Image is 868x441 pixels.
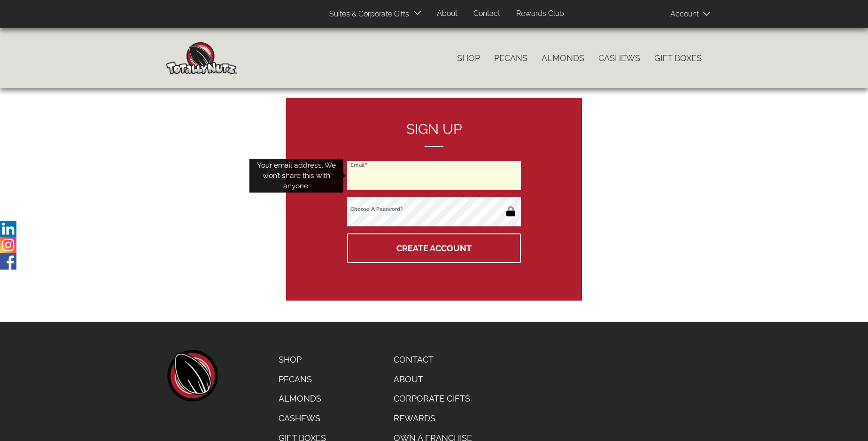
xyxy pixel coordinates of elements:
a: Rewards Club [509,5,571,23]
img: Home [166,42,237,74]
a: Shop [271,350,333,370]
a: Shop [450,48,487,68]
a: About [387,370,479,389]
a: Gift Boxes [647,48,709,68]
a: Corporate Gifts [387,389,479,409]
button: Create Account [347,233,521,263]
a: Suites & Corporate Gifts [322,5,412,23]
a: Cashews [591,48,647,68]
a: home [166,350,218,402]
input: Email [347,161,521,190]
a: Almonds [535,48,591,68]
h2: Sign up [347,121,521,147]
a: Cashews [271,409,333,428]
a: Contact [387,350,479,370]
a: Pecans [487,48,535,68]
a: Contact [466,5,507,23]
a: About [430,5,465,23]
div: Your email address. We won’t share this with anyone. [249,159,343,193]
a: Almonds [271,389,333,409]
a: Pecans [271,370,333,389]
a: Rewards [387,409,479,428]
